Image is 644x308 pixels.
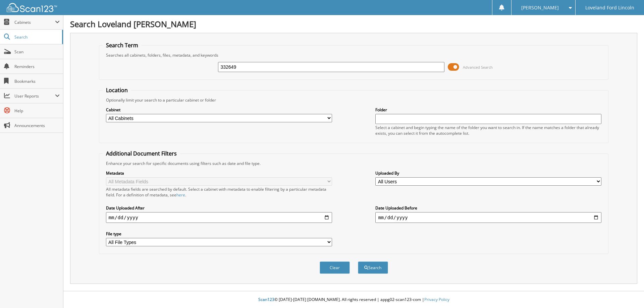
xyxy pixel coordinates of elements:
span: Help [14,108,60,114]
span: User Reports [14,93,55,99]
legend: Search Term [103,42,142,49]
span: Advanced Search [463,65,493,70]
div: © [DATE]-[DATE] [DOMAIN_NAME]. All rights reserved | appg02-scan123-com | [63,292,644,308]
h1: Search Loveland [PERSON_NAME] [70,18,637,29]
label: Folder [375,107,601,113]
legend: Location [103,86,131,94]
span: Announcements [14,123,60,128]
a: here [176,192,185,198]
span: Scan [14,49,60,55]
div: Select a cabinet and begin typing the name of the folder you want to search in. If the name match... [375,125,601,136]
button: Clear [320,261,350,274]
label: File type [106,231,332,237]
span: Loveland Ford Lincoln [585,6,634,10]
label: Metadata [106,170,332,176]
label: Cabinet [106,107,332,113]
label: Uploaded By [375,170,601,176]
div: Searches all cabinets, folders, files, metadata, and keywords [103,52,605,58]
label: Date Uploaded After [106,205,332,211]
legend: Additional Document Filters [103,150,180,157]
input: start [106,212,332,223]
span: Search [14,34,59,40]
span: Reminders [14,64,60,69]
img: scan123-logo-white.svg [7,3,57,12]
span: Cabinets [14,19,55,25]
div: Optionally limit your search to a particular cabinet or folder [103,97,605,103]
iframe: Chat Widget [610,276,644,308]
input: end [375,212,601,223]
button: Search [358,261,388,274]
span: Bookmarks [14,78,60,84]
a: Privacy Policy [424,297,449,302]
label: Date Uploaded Before [375,205,601,211]
div: All metadata fields are searched by default. Select a cabinet with metadata to enable filtering b... [106,186,332,198]
span: Scan123 [258,297,274,302]
span: [PERSON_NAME] [521,6,559,10]
div: Enhance your search for specific documents using filters such as date and file type. [103,161,605,166]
